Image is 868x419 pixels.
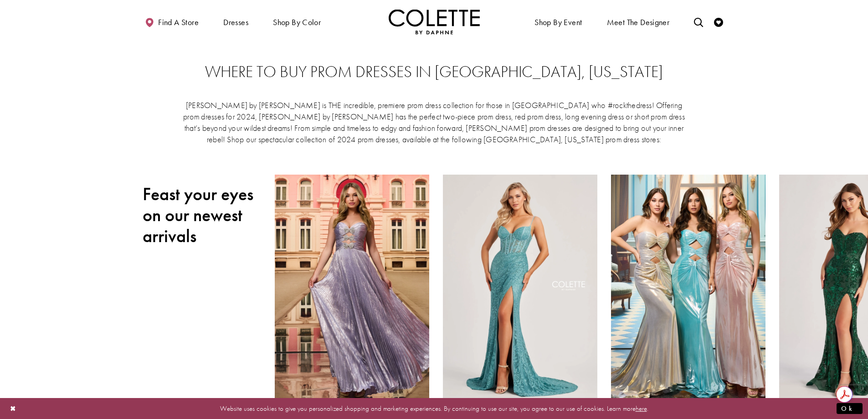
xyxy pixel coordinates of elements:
a: here [636,403,647,413]
a: Visit Colette by Daphne Style No. CL8520 Page [275,175,429,399]
img: Colette by Daphne [389,9,480,34]
a: Visit Colette by Daphne Style No. CL8545 Page [611,175,765,399]
p: Website uses cookies to give you personalized shopping and marketing experiences. By continuing t... [66,402,802,414]
a: Toggle search [692,9,705,34]
span: Dresses [223,18,248,27]
p: [PERSON_NAME] by [PERSON_NAME] is THE incredible, premiere prom dress collection for those in [GE... [183,99,686,145]
span: Meet the designer [607,18,670,27]
a: Visit Colette by Daphne Style No. CL8405 Page [443,175,597,399]
span: Shop By Event [534,18,582,27]
a: Visit Home Page [389,9,480,34]
span: Shop By Event [532,9,584,34]
a: Find a store [143,9,201,34]
h2: Feast your eyes on our newest arrivals [143,184,261,247]
h2: Where to buy prom dresses in [GEOGRAPHIC_DATA], [US_STATE] [161,63,708,81]
button: Close Dialog [5,400,21,416]
span: Find a store [158,18,199,27]
button: Submit Dialog [837,403,863,414]
a: Meet the designer [605,9,672,34]
span: Dresses [221,9,251,34]
span: Shop by color [271,9,323,34]
span: Shop by color [273,18,321,27]
a: Check Wishlist [712,9,725,34]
